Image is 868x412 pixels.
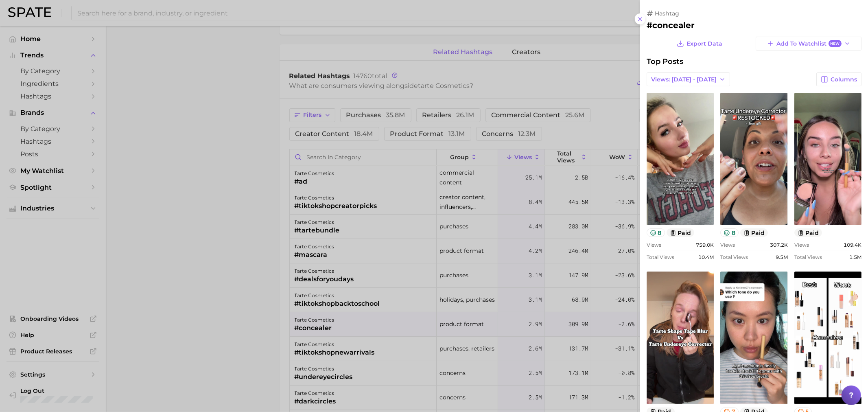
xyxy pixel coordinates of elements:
[720,228,739,237] button: 8
[647,228,665,237] button: 8
[647,57,683,66] span: Top Posts
[647,254,674,260] span: Total Views
[844,242,861,248] span: 109.4k
[647,20,861,30] h2: #concealer
[816,72,861,86] button: Columns
[794,254,822,260] span: Total Views
[675,37,724,50] button: Export Data
[776,254,788,260] span: 9.5m
[776,40,841,48] span: Add to Watchlist
[794,242,809,248] span: Views
[667,228,695,237] button: paid
[696,242,714,248] span: 759.0k
[770,242,788,248] span: 307.2k
[720,254,748,260] span: Total Views
[698,254,714,260] span: 10.4m
[647,72,730,86] button: Views: [DATE] - [DATE]
[647,242,661,248] span: Views
[740,228,768,237] button: paid
[687,40,722,47] span: Export Data
[794,228,822,237] button: paid
[651,76,717,83] span: Views: [DATE] - [DATE]
[756,37,861,50] button: Add to WatchlistNew
[720,242,735,248] span: Views
[655,10,679,17] span: hashtag
[849,254,861,260] span: 1.5m
[829,40,842,48] span: New
[831,76,857,83] span: Columns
